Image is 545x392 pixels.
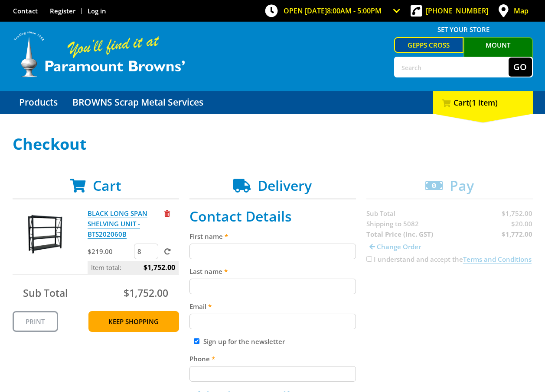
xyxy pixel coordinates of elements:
[13,135,533,153] h1: Checkout
[433,91,533,114] div: Cart
[124,286,168,300] span: $1,752.00
[189,244,356,259] input: Please enter your first name.
[258,176,312,195] span: Delivery
[394,22,533,36] span: Set your store
[50,6,75,15] a: Go to the registration page
[88,6,106,15] a: Log in
[20,208,72,260] img: BLACK LONG SPAN SHELVING UNIT - BTS202060B
[88,261,179,274] p: Item total:
[189,353,356,364] label: Phone
[327,6,382,16] span: 8:00am - 5:00pm
[164,209,170,218] a: Remove from cart
[13,91,64,114] a: Go to the Products page
[144,261,175,274] span: $1,752.00
[189,301,356,312] label: Email
[189,231,356,241] label: First name
[13,30,186,78] img: Paramount Browns'
[23,286,68,300] span: Sub Total
[189,366,356,382] input: Please enter your telephone number.
[203,337,285,346] label: Sign up for the newsletter
[13,6,38,15] a: Go to the Contact page
[66,91,210,114] a: Go to the BROWNS Scrap Metal Services page
[189,266,356,276] label: Last name
[509,58,532,77] button: Go
[189,279,356,294] input: Please enter your last name.
[88,311,179,332] a: Keep Shopping
[13,311,58,332] a: Print
[189,208,356,225] h2: Contact Details
[463,37,533,67] a: Mount [PERSON_NAME]
[88,246,132,257] p: $219.00
[189,314,356,329] input: Please enter your email address.
[395,58,509,77] input: Search
[88,209,147,239] a: BLACK LONG SPAN SHELVING UNIT - BTS202060B
[394,37,463,53] a: Gepps Cross
[284,6,382,16] span: OPEN [DATE]
[93,176,121,195] span: Cart
[469,97,498,108] span: (1 item)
